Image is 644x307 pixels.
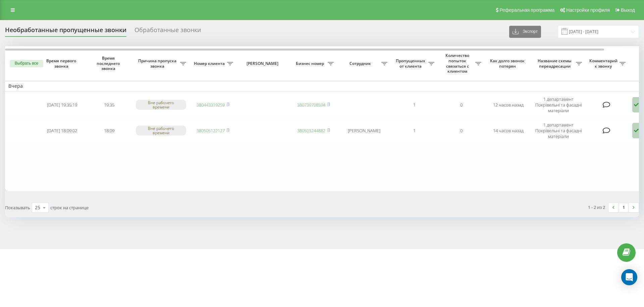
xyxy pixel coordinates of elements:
[391,119,438,143] td: 1
[39,93,86,117] td: [DATE] 19:35:19
[10,60,43,67] button: Выбрать все
[532,119,585,143] td: 1 департамент Покрівельні та фасадні матеріали
[297,128,325,134] a: 380503244882
[509,26,541,38] button: Экспорт
[535,58,576,69] span: Название схемы переадресации
[86,93,132,117] td: 19:35
[5,205,30,211] span: Показывать
[91,56,127,71] span: Время последнего звонка
[337,119,391,143] td: [PERSON_NAME]
[39,119,86,143] td: [DATE] 18:09:02
[441,53,475,74] span: Количество попыток связаться с клиентом
[50,205,89,211] span: строк на странице
[391,93,438,117] td: 1
[619,203,629,212] a: 1
[197,128,225,134] a: 380505122127
[621,7,635,13] span: Выход
[86,119,132,143] td: 18:09
[5,26,126,37] div: Необработанные пропущенные звонки
[136,100,186,110] div: Вне рабочего времени
[621,269,637,285] div: Open Intercom Messenger
[438,93,485,117] td: 0
[135,26,201,37] div: Обработанные звонки
[490,58,526,69] span: Как долго звонок потерян
[485,93,532,117] td: 12 часов назад
[438,119,485,143] td: 0
[588,204,605,211] div: 1 - 2 из 2
[589,58,620,69] span: Комментарий к звонку
[197,102,225,108] a: 380443319259
[136,126,186,136] div: Вне рабочего времени
[394,58,428,69] span: Пропущенных от клиента
[566,7,610,13] span: Настройки профиля
[136,58,180,69] span: Причина пропуска звонка
[242,61,284,66] span: [PERSON_NAME]
[293,61,328,66] span: Бизнес номер
[297,102,325,108] a: 380739708594
[340,61,381,66] span: Сотрудник
[485,119,532,143] td: 14 часов назад
[532,93,585,117] td: 1 департамент Покрівельні та фасадні матеріали
[35,204,40,211] div: 25
[499,7,554,13] span: Реферальная программа
[193,61,227,66] span: Номер клиента
[44,58,80,69] span: Время первого звонка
